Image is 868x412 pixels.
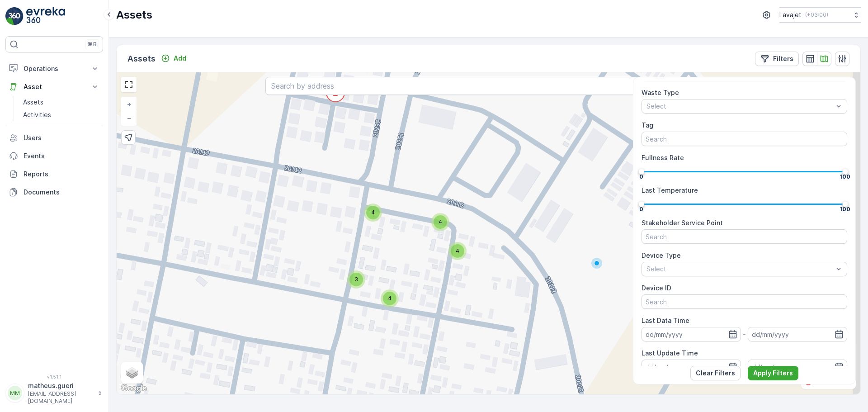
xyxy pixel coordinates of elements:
input: dd/mm/yyyy [748,327,847,341]
label: Device ID [642,284,671,292]
p: - [743,329,746,340]
a: Events [5,147,103,165]
a: Layers [122,363,142,383]
input: Search by address [265,77,712,95]
p: Assets [116,8,152,22]
p: ( +03:00 ) [805,11,828,19]
p: Assets [23,98,43,107]
a: Assets [19,96,103,109]
p: ⌘B [88,41,97,48]
button: Apply Filters [748,366,798,380]
p: Reports [24,170,99,179]
p: Events [24,152,99,161]
label: Fullness Rate [642,154,684,161]
span: + [127,100,131,108]
p: Add [174,54,186,63]
a: Reports [5,165,103,183]
p: [EMAIL_ADDRESS][DOMAIN_NAME] [28,390,93,405]
p: Operations [24,64,85,73]
a: Zoom In [122,98,136,111]
span: 3 [354,276,358,283]
p: Asset [24,82,85,91]
a: Zoom Out [122,111,136,125]
div: 4 [448,242,467,260]
label: Device Type [642,251,681,259]
button: Operations [5,60,103,78]
a: Activities [19,109,103,121]
p: matheus.gueri [28,381,93,390]
label: Tag [642,121,653,129]
input: Search [642,294,848,309]
input: dd/mm/yyyy [748,360,847,374]
div: 100 [840,172,850,180]
div: 100 [840,205,850,213]
input: dd/mm/yyyy [642,360,741,374]
div: 4 [431,213,449,231]
span: 4 [439,218,442,225]
label: Waste Type [642,89,679,96]
input: Search [642,229,848,244]
label: Last Data Time [642,317,689,324]
div: 4 [381,289,399,308]
button: Asset [5,78,103,96]
img: logo_light-DOdMpM7g.png [26,7,65,25]
input: Search [642,132,848,146]
label: Stakeholder Service Point [642,219,723,227]
span: − [127,114,132,122]
div: 0 [639,172,643,180]
p: Apply Filters [753,369,793,378]
button: MMmatheus.gueri[EMAIL_ADDRESS][DOMAIN_NAME] [5,381,103,405]
button: Filters [755,52,799,66]
span: 4 [456,247,459,254]
div: 0 [639,205,643,213]
a: Users [5,129,103,147]
p: Assets [127,52,156,65]
p: Lavajet [779,10,802,19]
img: Google [119,383,149,394]
div: 4 [364,204,382,222]
p: Documents [24,188,99,197]
label: Last Update Time [642,349,698,357]
div: MM [8,386,22,400]
button: Lavajet(+03:00) [779,7,861,23]
span: 4 [388,295,392,302]
label: Last Temperature [642,186,698,194]
button: Add [157,53,190,64]
input: dd/mm/yyyy [642,327,741,341]
button: Clear Filters [690,366,741,380]
span: 4 [371,209,375,216]
div: 3 [347,270,365,289]
a: View Fullscreen [122,78,136,91]
a: Open this area in Google Maps (opens a new window) [119,383,149,394]
p: Filters [773,54,793,63]
p: Clear Filters [696,369,735,378]
p: - [743,361,746,372]
span: v 1.51.1 [5,374,103,379]
a: Documents [5,183,103,201]
img: logo [5,7,24,25]
p: Users [24,133,99,142]
p: Activities [23,110,51,119]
